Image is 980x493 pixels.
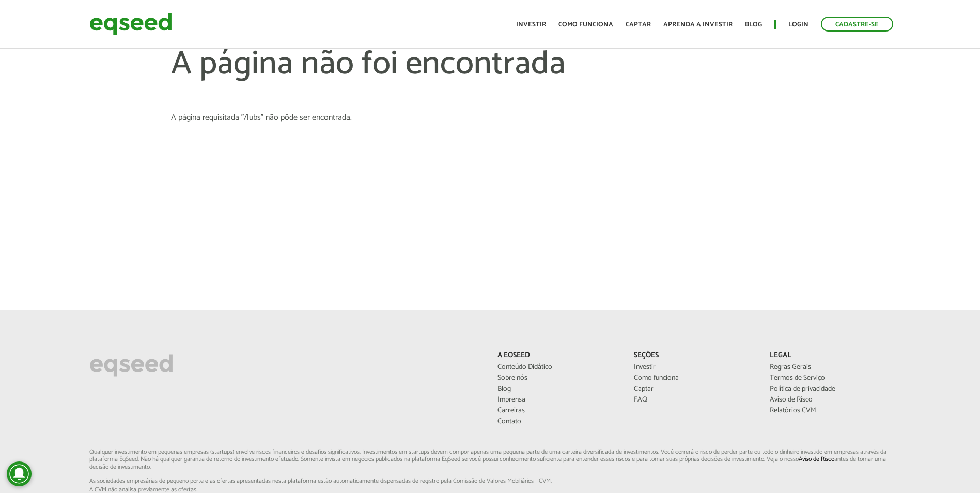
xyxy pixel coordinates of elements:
[799,456,834,463] a: Aviso de Risco
[663,21,733,28] a: Aprenda a investir
[497,418,618,425] a: Contato
[497,364,618,371] a: Conteúdo Didático
[497,407,618,414] a: Carreiras
[634,386,754,393] a: Captar
[497,386,618,393] a: Blog
[89,487,891,493] span: A CVM não analisa previamente as ofertas.
[634,375,754,382] a: Como funciona
[821,17,893,32] a: Cadastre-se
[770,375,890,382] a: Termos de Serviço
[634,351,754,360] p: Seções
[788,21,808,28] a: Login
[171,47,809,114] h1: A página não foi encontrada
[770,396,890,404] a: Aviso de Risco
[770,386,890,393] a: Política de privacidade
[745,21,762,28] a: Blog
[626,21,651,28] a: Captar
[770,364,890,371] a: Regras Gerais
[634,396,754,404] a: FAQ
[770,351,890,360] p: Legal
[171,114,809,122] section: A página requisitada "/lubs" não pôde ser encontrada.
[770,407,890,414] a: Relatórios CVM
[89,10,172,38] img: EqSeed
[89,478,891,484] span: As sociedades empresárias de pequeno porte e as ofertas apresentadas nesta plataforma estão aut...
[497,396,618,404] a: Imprensa
[89,351,173,379] img: EqSeed Logo
[516,21,546,28] a: Investir
[497,375,618,382] a: Sobre nós
[634,364,754,371] a: Investir
[558,21,613,28] a: Como funciona
[497,351,618,360] p: A EqSeed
